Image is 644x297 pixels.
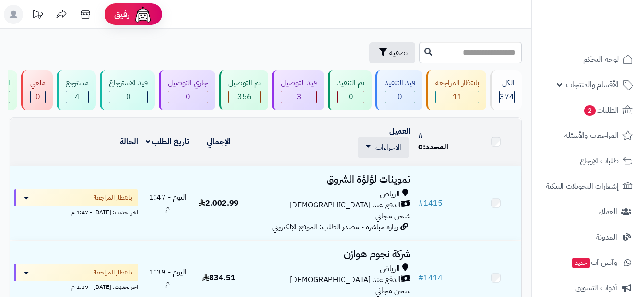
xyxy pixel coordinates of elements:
[94,193,132,203] span: بانتظار المراجعة
[202,272,235,284] span: 834.51
[564,129,619,142] span: المراجعات والأسئلة
[35,91,40,103] span: 0
[538,200,638,223] a: العملاء
[418,272,443,284] a: #1414
[488,70,524,110] a: الكل374
[281,91,316,103] div: 3
[418,130,423,142] a: #
[418,142,466,153] div: المحدد:
[349,91,353,103] span: 0
[290,274,401,286] span: الدفع عند [DEMOGRAPHIC_DATA]
[157,70,217,110] a: جاري التوصيل 0
[538,226,638,249] a: المدونة
[66,78,89,89] div: مسترجع
[499,78,515,89] div: الكل
[500,91,514,103] span: 374
[120,136,138,148] a: الحالة
[326,70,374,110] a: تم التنفيذ 0
[369,42,415,63] button: تصفية
[290,200,401,211] span: الدفع عند [DEMOGRAPHIC_DATA]
[389,126,410,137] a: العميل
[66,91,88,103] div: 4
[583,53,619,66] span: لوحة التحكم
[98,70,157,110] a: قيد الاسترجاع 0
[596,230,617,244] span: المدونة
[453,91,462,103] span: 11
[538,149,638,172] a: طلبات الإرجاع
[418,197,423,209] span: #
[575,281,617,295] span: أدوات التسويق
[571,256,617,269] span: وآتس آب
[538,99,638,122] a: الطلبات2
[109,78,148,89] div: قيد الاسترجاع
[30,78,46,89] div: ملغي
[435,78,479,89] div: بانتظار المراجعة
[436,91,479,103] div: 11
[109,91,147,103] div: 0
[572,258,590,268] span: جديد
[14,206,138,217] div: اخر تحديث: [DATE] - 1:47 م
[398,91,402,103] span: 0
[272,221,398,233] span: زيارة مباشرة - مصدر الطلب: الموقع الإلكتروني
[25,5,49,26] a: تحديثات المنصة
[566,78,619,91] span: الأقسام والمنتجات
[75,91,80,103] span: 4
[228,78,261,89] div: تم التوصيل
[297,91,302,103] span: 3
[281,78,317,89] div: قيد التوصيل
[538,251,638,274] a: وآتس آبجديد
[374,70,424,110] a: قيد التنفيذ 0
[270,70,326,110] a: قيد التوصيل 3
[538,175,638,198] a: إشعارات التحويلات البنكية
[217,70,270,110] a: تم التوصيل 356
[168,78,208,89] div: جاري التوصيل
[237,91,252,103] span: 356
[248,249,410,260] h3: شركة نجوم هوازن
[114,9,129,20] span: رفيق
[146,136,189,148] a: تاريخ الطلب
[583,103,619,117] span: الطلبات
[584,105,596,116] span: 2
[418,197,443,209] a: #1415
[538,124,638,147] a: المراجعات والأسئلة
[199,197,239,209] span: 2,002.99
[375,210,410,222] span: شحن مجاني
[375,142,401,153] span: الاجراءات
[149,266,187,289] span: اليوم - 1:39 م
[186,91,190,103] span: 0
[418,272,423,284] span: #
[168,91,208,103] div: 0
[389,47,408,58] span: تصفية
[365,142,401,153] a: الاجراءات
[14,281,138,291] div: اخر تحديث: [DATE] - 1:39 م
[375,285,410,297] span: شحن مجاني
[546,180,619,193] span: إشعارات التحويلات البنكية
[380,189,400,200] span: الرياض
[207,136,231,148] a: الإجمالي
[126,91,131,103] span: 0
[385,78,415,89] div: قيد التنفيذ
[580,154,619,168] span: طلبات الإرجاع
[385,91,415,103] div: 0
[133,5,152,24] img: ai-face.png
[149,192,187,214] span: اليوم - 1:47 م
[248,174,410,185] h3: تموينات لؤلؤة الشروق
[598,205,617,218] span: العملاء
[19,70,55,110] a: ملغي 0
[424,70,488,110] a: بانتظار المراجعة 11
[338,91,364,103] div: 0
[94,268,132,277] span: بانتظار المراجعة
[380,263,400,274] span: الرياض
[579,23,635,43] img: logo-2.png
[418,141,423,153] span: 0
[229,91,260,103] div: 356
[31,91,45,103] div: 0
[538,48,638,71] a: لوحة التحكم
[55,70,98,110] a: مسترجع 4
[337,78,364,89] div: تم التنفيذ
